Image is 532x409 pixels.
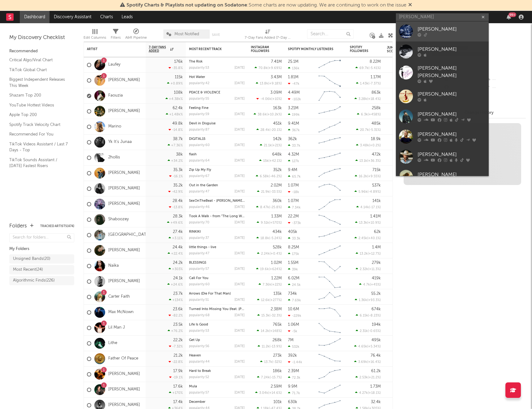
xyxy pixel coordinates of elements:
a: SexOnTheBeat - [PERSON_NAME] Remix [189,199,254,203]
div: 38k [176,153,183,157]
span: 1.43k [360,82,368,85]
a: December [189,400,205,404]
span: -17.1 % [370,206,380,209]
div: popularity: 42 [189,82,209,85]
svg: Chart title [316,57,344,73]
div: 35.2k [173,183,183,187]
div: 22.2M [288,214,299,218]
a: [PERSON_NAME] [108,372,140,377]
div: popularity: 64 [189,159,210,162]
div: 648k [272,153,282,157]
div: 18.9k [371,137,381,141]
a: [PERSON_NAME] [108,78,140,83]
a: Naïka [108,263,119,269]
div: popularity: 55 [189,97,209,101]
div: 8.22M [370,60,381,64]
div: ( ) [254,112,282,116]
div: +0.89 % [167,81,183,85]
div: 3.43M [271,75,282,79]
div: Jump Score [387,46,402,53]
span: +42.1 % [269,159,281,163]
a: [PERSON_NAME] [108,109,140,114]
a: Unsigned Bands(20) [9,254,74,264]
input: Search... [307,29,354,39]
span: +9.69 % [268,67,281,70]
div: 199k [288,113,300,117]
div: ( ) [256,128,282,132]
div: 4.49M [288,91,300,95]
a: Zip Up My Fly [189,168,211,172]
div: ( ) [255,66,282,70]
a: flash [189,153,197,156]
div: 176k [174,60,183,64]
div: DIGITAL15 [189,137,245,141]
div: ( ) [257,190,282,194]
a: [PERSON_NAME] [396,86,489,106]
div: [DATE] [234,221,245,224]
div: 7-Day Fans Added (7-Day Fans Added) [245,34,291,41]
span: 21.9k [261,190,269,194]
div: [DATE] [234,205,245,209]
span: 70.8k [259,67,268,70]
div: Edit Columns [84,26,106,44]
span: -33.5 % [270,190,281,194]
div: ( ) [354,190,381,194]
div: Algorithmic Finds ( 226 ) [13,277,55,284]
div: ( ) [256,174,282,178]
a: Algorithmic Finds(226) [9,276,74,285]
div: Zip Up My Fly [189,168,245,172]
div: 62.4k [173,106,183,110]
a: TikTok Sounds Assistant / [DATE] Fastest Risers [9,157,68,169]
span: -4.06k [260,97,271,101]
div: -18k [288,190,299,194]
div: 367k [288,128,300,132]
div: The Risk [189,60,245,63]
span: 16.2k [359,175,367,178]
div: 82.9 [387,154,412,161]
div: 9.4M [288,168,297,172]
div: +4.38k % [165,97,183,101]
div: Filters [111,26,121,44]
a: TikTok Videos Assistant / Last 7 Days - Top [9,141,68,153]
a: Arrows (Die For That Man) [189,292,231,295]
a: Dashboard [20,11,49,23]
span: +36.3 % [368,159,380,163]
div: 28.4k [173,199,183,203]
div: popularity: 47 [189,190,209,193]
a: BLESSINGS [189,261,206,265]
a: Heaven [189,354,201,357]
div: ( ) [355,66,381,70]
div: ( ) [356,143,381,147]
div: ( ) [256,205,282,209]
input: Search for artists [396,13,489,21]
div: -- [485,84,526,92]
svg: Chart title [316,104,344,119]
a: Biggest Independent Releases This Week [9,76,68,89]
a: Most Recent(24) [9,265,74,274]
div: Folders [9,222,27,230]
div: 451k [273,122,282,126]
a: little things - live [189,246,216,249]
span: +0.2 % [370,144,380,147]
a: [PERSON_NAME] [396,21,489,41]
a: Leads [117,11,137,23]
div: +1.48k % [166,112,183,116]
div: 3.21M [288,106,298,110]
svg: Chart title [316,88,344,104]
span: +570 % [270,221,281,225]
span: -5.31 % [370,128,380,132]
div: 97.8 [387,139,412,146]
a: Hot Water [189,75,205,79]
a: Max McNown [108,310,134,315]
a: Critical Algo/Viral Chart [9,57,68,63]
span: -5.41 % [369,67,380,70]
div: 41.6 [387,77,412,84]
a: [GEOGRAPHIC_DATA] [108,232,150,238]
button: 99+ [507,15,511,19]
div: [DATE] [234,144,245,147]
div: 4.32M [288,153,299,157]
div: +34.2 % [168,159,183,163]
div: -373k [288,221,301,225]
span: 15k [263,159,268,163]
div: ( ) [256,81,282,85]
